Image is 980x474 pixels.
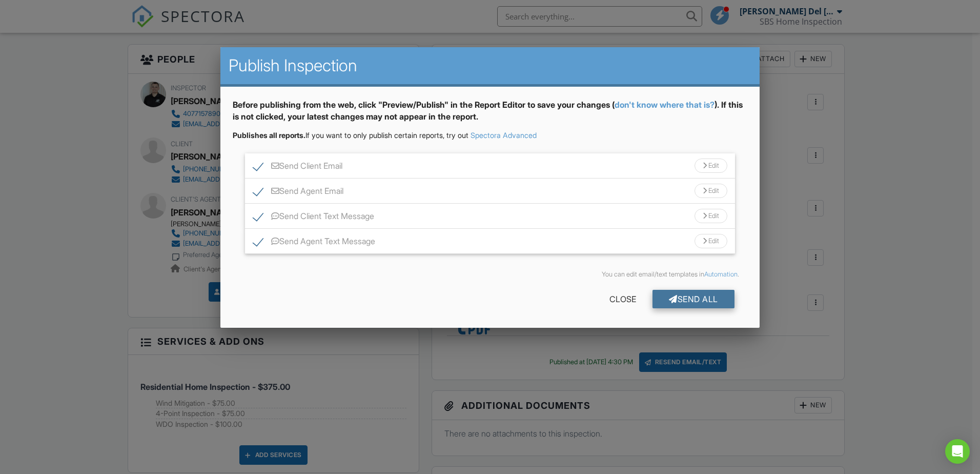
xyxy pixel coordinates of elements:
[615,100,714,110] a: don't know where that is?
[695,184,727,198] div: Edit
[253,161,342,174] label: Send Client Email
[695,159,727,173] div: Edit
[593,290,652,308] div: Close
[253,186,343,199] label: Send Agent Email
[471,131,537,140] a: Spectora Advanced
[233,99,747,130] div: Before publishing from the web, click "Preview/Publish" in the Report Editor to save your changes...
[652,290,734,308] div: Send All
[704,270,738,278] a: Automation
[253,211,374,224] label: Send Client Text Message
[253,236,375,249] label: Send Agent Text Message
[233,131,305,140] strong: Publishes all reports.
[229,55,751,76] h2: Publish Inspection
[233,131,468,140] span: If you want to only publish certain reports, try out
[945,439,970,464] div: Open Intercom Messenger
[695,234,727,248] div: Edit
[695,209,727,223] div: Edit
[241,270,739,279] div: You can edit email/text templates in .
